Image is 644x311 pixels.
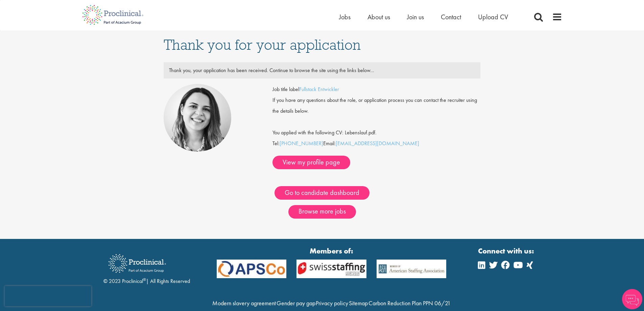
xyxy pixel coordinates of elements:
a: Jobs [339,13,351,21]
span: Thank you for your application [164,36,361,54]
a: Gender pay gap [277,299,315,307]
img: APSCo [372,260,452,278]
div: Thank you, your application has been received. Continue to browse the site using the links below... [164,65,480,76]
img: APSCo [291,260,372,278]
img: Nur Ergiydiren [164,84,231,152]
img: APSCo [212,260,292,278]
a: Privacy policy [316,299,348,307]
img: Proclinical Recruitment [103,249,171,277]
iframe: reCAPTCHA [5,286,91,306]
a: [PHONE_NUMBER] [280,140,323,147]
a: Fullstack Entwickler [299,86,339,93]
a: Carbon Reduction Plan PPN 06/21 [368,299,451,307]
a: Go to candidate dashboard [275,186,369,200]
a: View my profile page [272,156,350,169]
a: Join us [407,13,424,21]
a: Sitemap [349,299,368,307]
div: Job title label [267,84,485,95]
a: Browse more jobs [288,205,356,219]
a: Upload CV [478,13,508,21]
div: © 2023 Proclinical | All Rights Reserved [103,249,190,285]
img: Chatbot [622,289,642,309]
strong: Connect with us: [478,246,535,256]
div: You applied with the following CV: Lebenslauf.pdf. [267,116,485,138]
a: Modern slavery agreement [212,299,276,307]
div: If you have any questions about the role, or application process you can contact the recruiter us... [267,95,485,116]
strong: Members of: [217,246,447,256]
div: Tel: Email: [272,84,480,169]
sup: ® [143,277,146,282]
a: [EMAIL_ADDRESS][DOMAIN_NAME] [336,140,419,147]
a: Contact [441,13,461,21]
a: About us [367,13,390,21]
